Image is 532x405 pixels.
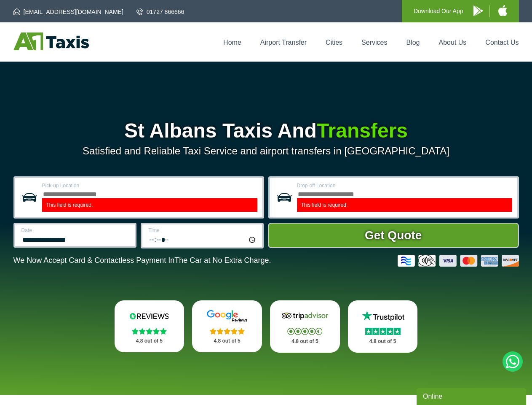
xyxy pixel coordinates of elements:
label: Time [149,228,257,233]
img: A1 Taxis iPhone App [498,5,507,16]
label: Date [21,228,130,233]
p: Download Our App [414,6,463,16]
img: Stars [365,328,401,335]
a: Services [361,39,387,46]
span: The Car at No Extra Charge. [174,256,271,265]
img: Credit And Debit Cards [398,255,519,267]
a: Blog [406,39,420,46]
img: Google [202,310,252,322]
a: 01727 866666 [136,8,184,16]
a: Reviews.io Stars 4.8 out of 5 [115,300,184,352]
a: Cities [326,39,342,46]
p: 4.8 out of 5 [201,336,253,346]
a: Home [223,39,241,46]
label: This field is required. [297,198,512,212]
p: 4.8 out of 5 [357,336,409,347]
a: [EMAIL_ADDRESS][DOMAIN_NAME] [13,8,123,16]
img: Stars [210,328,245,335]
a: About Us [439,39,467,46]
a: Google Stars 4.8 out of 5 [192,300,262,352]
img: Reviews.io [124,310,174,322]
a: Trustpilot Stars 4.8 out of 5 [348,300,418,353]
img: A1 Taxis Android App [473,5,483,16]
iframe: chat widget [417,386,528,405]
img: Trustpilot [358,310,408,322]
img: Stars [287,328,322,335]
label: This field is required. [42,198,257,212]
span: Transfers [317,119,408,142]
img: Tripadvisor [280,310,330,322]
h1: St Albans Taxis And [13,121,519,141]
p: 4.8 out of 5 [124,336,175,346]
label: Pick-up Location [42,183,257,188]
a: Contact Us [485,39,519,46]
p: 4.8 out of 5 [279,336,331,347]
p: Satisfied and Reliable Taxi Service and airport transfers in [GEOGRAPHIC_DATA] [13,145,519,157]
img: Stars [132,328,167,335]
button: Get Quote [268,223,519,248]
p: We Now Accept Card & Contactless Payment In [13,256,271,265]
a: Airport Transfer [260,39,307,46]
label: Drop-off Location [297,183,512,188]
img: A1 Taxis St Albans LTD [13,32,89,50]
a: Tripadvisor Stars 4.8 out of 5 [270,300,340,353]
